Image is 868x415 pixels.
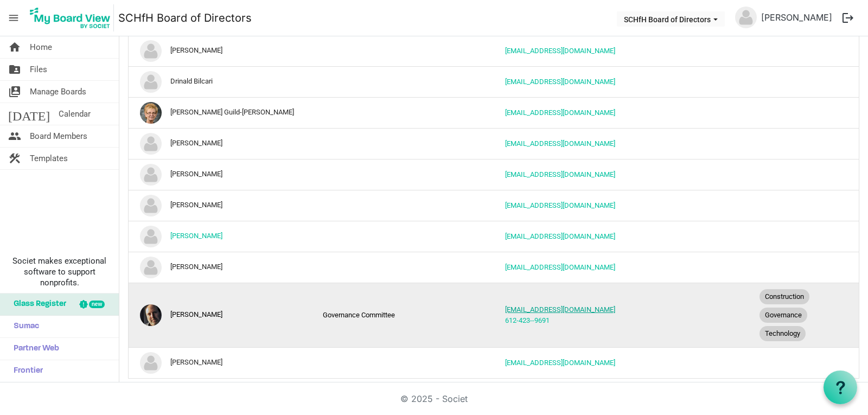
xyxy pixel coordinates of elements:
[311,283,494,347] td: Governance Committee column header Position
[30,59,47,80] span: Files
[837,7,859,29] button: logout
[311,35,494,66] td: column header Position
[170,232,222,240] a: [PERSON_NAME]
[129,66,311,97] td: Drinald Bilcari is template cell column header Name
[140,257,162,278] img: no-profile-picture.svg
[311,66,494,97] td: column header Position
[494,35,749,66] td: desireeorourke1@gmail.com is template cell column header Contact Info
[749,35,859,66] td: is template cell column header Skills
[311,159,494,190] td: column header Position
[749,128,859,159] td: is template cell column header Skills
[140,195,162,216] img: no-profile-picture.svg
[749,66,859,97] td: is template cell column header Skills
[140,164,162,186] img: no-profile-picture.svg
[311,97,494,128] td: column header Position
[505,170,615,178] a: [EMAIL_ADDRESS][DOMAIN_NAME]
[5,256,114,288] span: Societ makes exceptional software to support nonprofits.
[494,221,749,252] td: pkruger@swanmorss.com is template cell column header Contact Info
[140,102,162,124] img: OdoFlBhvpqldIb-P7DSP__0e_FQEGjDop-zdg6bAjxMQkRQHUP05SVAWdTjSztsLK7yiDQnaGncWXRcj43Amrg_thumb.png
[129,97,311,128] td: Faye Guild-Nash is template cell column header Name
[129,347,311,378] td: Steve Daniels is template cell column header Name
[749,159,859,190] td: is template cell column header Skills
[494,159,749,190] td: wrightmichele13@gmail.com is template cell column header Contact Info
[118,7,252,29] a: SCHfH Board of Directors
[749,283,859,347] td: ConstructionGovernanceTechnology is template cell column header Skills
[59,103,91,125] span: Calendar
[617,11,725,27] button: SCHfH Board of Directors dropdownbutton
[311,221,494,252] td: column header Position
[757,7,837,28] a: [PERSON_NAME]
[735,7,757,28] img: no-profile-picture.svg
[129,159,311,190] td: Michele Wright is template cell column header Name
[505,305,615,314] a: [EMAIL_ADDRESS][DOMAIN_NAME]
[505,232,615,240] a: [EMAIL_ADDRESS][DOMAIN_NAME]
[30,36,52,58] span: Home
[749,347,859,378] td: is template cell column header Skills
[140,352,162,374] img: no-profile-picture.svg
[140,226,162,247] img: no-profile-picture.svg
[8,316,39,337] span: Sumac
[505,359,615,367] a: [EMAIL_ADDRESS][DOMAIN_NAME]
[30,125,87,147] span: Board Members
[494,66,749,97] td: drinaldbilcari@gmail.com is template cell column header Contact Info
[494,190,749,221] td: mikerawleigh@gmail.com is template cell column header Contact Info
[494,128,749,159] td: stevenshj@icloud.com is template cell column header Contact Info
[400,393,468,404] a: © 2025 - Societ
[27,4,114,31] img: My Board View Logo
[749,252,859,283] td: is template cell column header Skills
[30,148,68,169] span: Templates
[30,81,86,103] span: Manage Boards
[8,81,21,103] span: switch_account
[749,97,859,128] td: is template cell column header Skills
[3,8,24,28] span: menu
[505,47,615,55] a: [EMAIL_ADDRESS][DOMAIN_NAME]
[27,4,118,31] a: My Board View Logo
[494,252,749,283] td: ravvampato@chemungcanal.com is template cell column header Contact Info
[494,347,749,378] td: sdaniels@habitatcorning.org is template cell column header Contact Info
[140,40,162,62] img: no-profile-picture.svg
[8,148,21,169] span: construction
[505,139,615,148] a: [EMAIL_ADDRESS][DOMAIN_NAME]
[129,190,311,221] td: Mike Rawleigh is template cell column header Name
[129,283,311,347] td: Scott Sayre is template cell column header Name
[311,128,494,159] td: column header Position
[140,133,162,155] img: no-profile-picture.svg
[505,316,550,324] a: 612-423--9691
[505,263,615,271] a: [EMAIL_ADDRESS][DOMAIN_NAME]
[129,35,311,66] td: Desiree O'Rourke is template cell column header Name
[89,301,105,308] div: new
[8,59,21,80] span: folder_shared
[129,128,311,159] td: Harrie Stevens is template cell column header Name
[129,221,311,252] td: Phillip Kruger is template cell column header Name
[311,347,494,378] td: column header Position
[311,190,494,221] td: column header Position
[8,103,50,125] span: [DATE]
[505,108,615,117] a: [EMAIL_ADDRESS][DOMAIN_NAME]
[505,78,615,86] a: [EMAIL_ADDRESS][DOMAIN_NAME]
[494,283,749,347] td: ssayre@habitatcorning.org612-423--9691 is template cell column header Contact Info
[140,71,162,93] img: no-profile-picture.svg
[749,221,859,252] td: is template cell column header Skills
[8,338,59,360] span: Partner Web
[140,304,162,326] img: yBGpWBoWnom3Zw7BMdEWlLVUZpYoI47Jpb9souhwf1jEgJUyyu107S__lmbQQ54c4KKuLw7hNP5JKuvjTEF3_w_thumb.png
[8,360,43,382] span: Frontier
[8,125,21,147] span: people
[8,293,66,315] span: Glass Register
[311,252,494,283] td: column header Position
[505,201,615,209] a: [EMAIL_ADDRESS][DOMAIN_NAME]
[749,190,859,221] td: is template cell column header Skills
[8,36,21,58] span: home
[129,252,311,283] td: Robert Avvampato is template cell column header Name
[494,97,749,128] td: fayeguildnash@howardhanna.com is template cell column header Contact Info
